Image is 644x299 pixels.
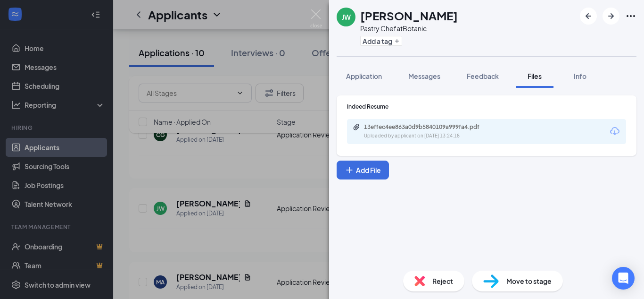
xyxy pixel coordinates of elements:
button: ArrowLeftNew [580,8,597,25]
button: PlusAdd a tag [360,36,402,46]
button: ArrowRight [603,8,619,25]
a: Paperclip13effec4ee863a0d9b5840109a999fa4.pdfUploaded by applicant on [DATE] 13:24:18 [353,123,505,140]
span: Info [574,72,586,80]
svg: ArrowLeftNew [583,10,594,22]
span: Reject [432,276,453,286]
span: Feedback [467,72,499,80]
svg: Plus [394,38,400,44]
h1: [PERSON_NAME] [360,8,458,24]
div: Open Intercom Messenger [612,267,635,290]
span: Move to stage [506,276,552,286]
svg: Ellipses [625,10,636,22]
div: 13effec4ee863a0d9b5840109a999fa4.pdf [364,123,496,131]
span: Messages [408,72,440,80]
div: Uploaded by applicant on [DATE] 13:24:18 [364,132,505,140]
svg: Plus [345,165,354,175]
svg: Download [609,126,620,137]
button: Add FilePlus [337,161,389,179]
span: Files [528,72,542,80]
div: Pastry Chef at Botanic [360,24,458,33]
svg: ArrowRight [605,10,617,22]
div: Indeed Resume [347,103,626,111]
svg: Paperclip [353,123,360,131]
div: JW [342,12,351,22]
span: Application [346,72,382,80]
